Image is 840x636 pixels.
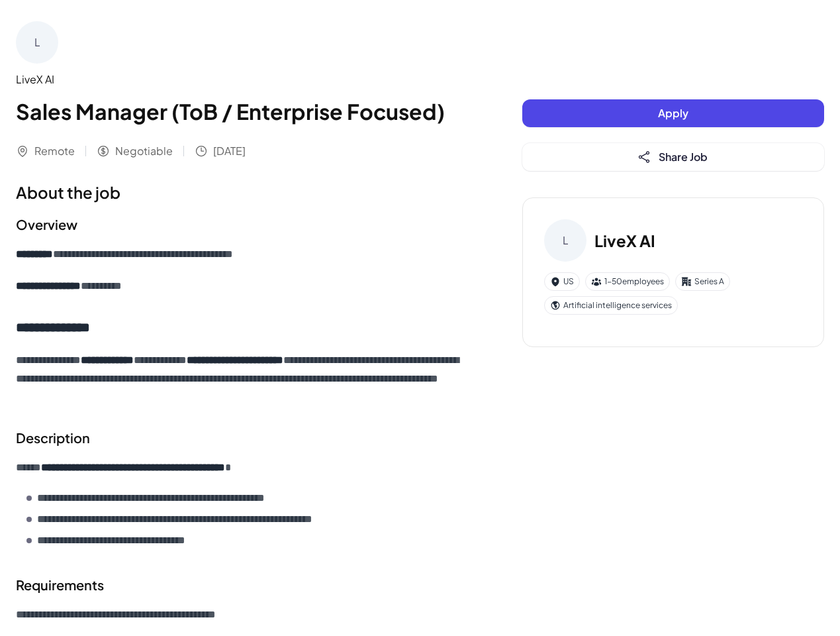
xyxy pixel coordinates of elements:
div: Series A [675,272,730,291]
span: Apply [658,106,688,120]
h2: Requirements [16,575,469,595]
div: Artificial intelligence services [544,296,678,315]
span: [DATE] [213,143,246,159]
h1: Sales Manager (ToB / Enterprise Focused) [16,95,469,127]
div: US [544,272,580,291]
div: LiveX AI [16,72,469,87]
span: Negotiable [115,143,173,159]
span: Remote [34,143,75,159]
div: L [544,219,586,262]
div: 1-50 employees [585,272,670,291]
h2: Description [16,428,469,448]
h1: About the job [16,180,469,204]
h2: Overview [16,215,469,235]
button: Apply [522,99,824,127]
div: L [16,21,58,64]
span: Share Job [659,150,708,164]
h3: LiveX AI [594,229,655,252]
button: Share Job [522,143,824,171]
